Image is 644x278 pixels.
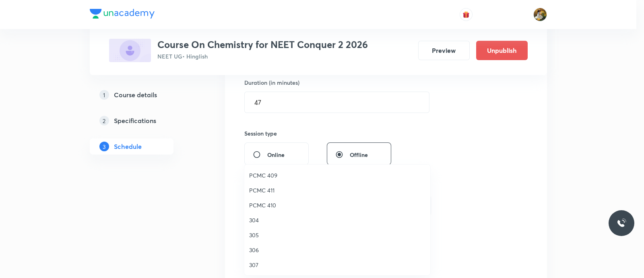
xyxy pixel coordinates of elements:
[249,231,425,239] span: 305
[249,201,425,209] span: PCMC 410
[249,186,425,194] span: PCMC 411
[249,261,425,269] span: 307
[249,171,425,180] span: PCMC 409
[249,246,425,254] span: 306
[249,216,425,224] span: 304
